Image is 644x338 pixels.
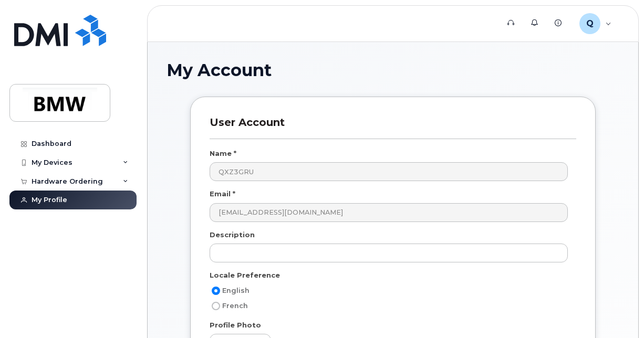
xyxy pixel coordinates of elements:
label: Locale Preference [210,270,280,280]
label: Email * [210,189,235,199]
input: French [212,302,220,310]
h1: My Account [167,61,619,79]
label: Name * [210,149,236,159]
label: Profile Photo [210,320,261,330]
label: Description [210,230,255,240]
span: English [222,287,250,294]
h3: User Account [210,116,576,139]
span: French [222,302,248,310]
input: English [212,287,220,295]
